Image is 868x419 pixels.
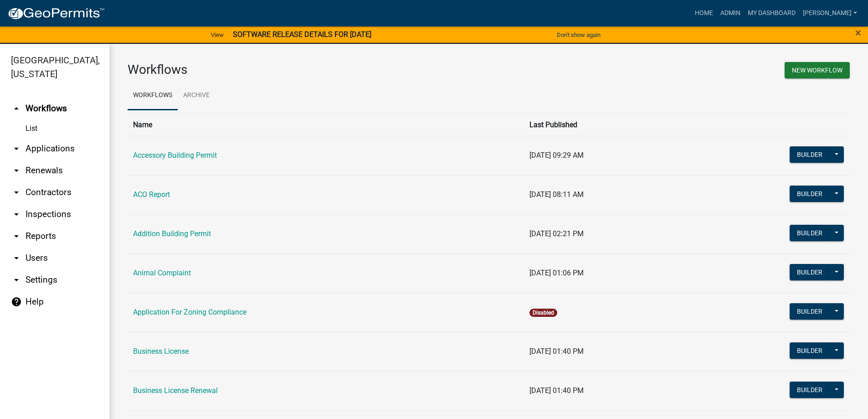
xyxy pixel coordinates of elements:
[11,187,22,198] i: arrow_drop_down
[785,62,850,78] button: New Workflow
[790,186,830,202] button: Builder
[11,296,22,307] i: help
[128,114,524,136] th: Name
[790,382,830,398] button: Builder
[855,27,861,38] button: Close
[11,209,22,220] i: arrow_drop_down
[524,114,686,136] th: Last Published
[790,342,830,359] button: Builder
[133,386,218,395] a: Business License Renewal
[553,27,604,42] button: Don't show again
[133,190,170,199] a: ACO Report
[855,26,861,39] span: ×
[529,347,584,356] span: [DATE] 01:40 PM
[691,5,717,22] a: Home
[133,269,191,277] a: Animal Complaint
[128,81,178,110] a: Workflows
[790,146,830,163] button: Builder
[799,5,861,22] a: [PERSON_NAME]
[529,309,557,317] span: Disabled
[133,308,247,316] a: Application For Zoning Compliance
[128,62,482,78] h3: Workflows
[790,225,830,241] button: Builder
[11,143,22,154] i: arrow_drop_down
[529,151,584,160] span: [DATE] 09:29 AM
[133,347,189,356] a: Business License
[207,27,227,42] a: View
[529,386,584,395] span: [DATE] 01:40 PM
[11,253,22,264] i: arrow_drop_down
[790,264,830,280] button: Builder
[790,303,830,320] button: Builder
[717,5,744,22] a: Admin
[133,151,217,160] a: Accessory Building Permit
[11,274,22,285] i: arrow_drop_down
[11,103,22,114] i: arrow_drop_up
[11,231,22,242] i: arrow_drop_down
[744,5,799,22] a: My Dashboard
[11,165,22,176] i: arrow_drop_down
[529,190,584,199] span: [DATE] 08:11 AM
[178,81,215,110] a: Archive
[133,229,211,238] a: Addition Building Permit
[233,30,371,39] strong: SOFTWARE RELEASE DETAILS FOR [DATE]
[529,229,584,238] span: [DATE] 02:21 PM
[529,269,584,277] span: [DATE] 01:06 PM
